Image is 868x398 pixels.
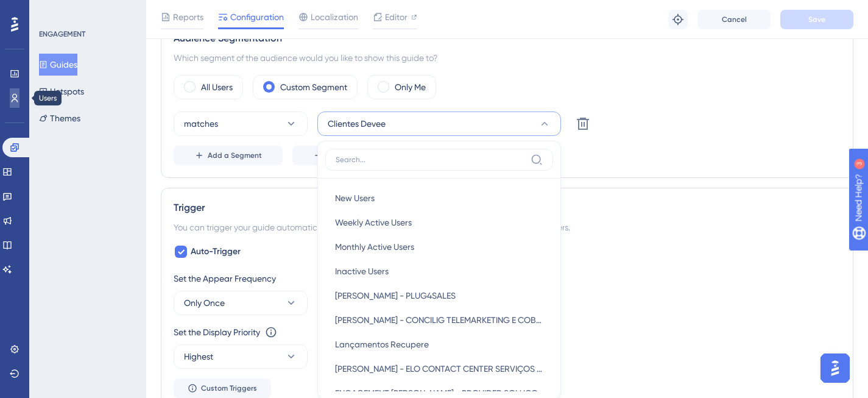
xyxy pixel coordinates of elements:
[335,240,414,254] span: Monthly Active Users
[39,107,80,129] button: Themes
[85,6,88,16] div: 3
[292,146,411,165] button: Create a Segment
[780,10,853,29] button: Save
[174,220,841,235] div: You can trigger your guide automatically when the target URL is visited, and/or use the custom tr...
[174,112,308,136] button: matches
[395,80,426,94] label: Only Me
[335,191,375,205] span: New Users
[325,332,553,357] button: Lançamentos Recupere
[325,357,553,381] button: [PERSON_NAME] - ELO CONTACT CENTER SERVIÇOS LTDA
[29,3,76,18] span: Need Help?
[184,349,213,364] span: Highest
[184,296,225,310] span: Only Once
[325,259,553,283] button: Inactive Users
[317,112,561,136] button: Clientes Devee
[201,383,257,393] span: Custom Triggers
[335,288,456,303] span: [PERSON_NAME] - PLUG4SALES
[325,308,553,332] button: [PERSON_NAME] - CONCILIG TELEMARKETING E COBRANÇA
[39,29,85,39] div: ENGAGEMENT
[174,325,260,339] div: Set the Display Priority
[697,10,771,29] button: Cancel
[174,344,308,369] button: Highest
[335,361,543,376] span: [PERSON_NAME] - ELO CONTACT CENTER SERVIÇOS LTDA
[335,264,389,279] span: Inactive Users
[230,10,284,24] span: Configuration
[174,146,283,165] button: Add a Segment
[808,15,825,24] span: Save
[173,10,203,24] span: Reports
[39,54,77,76] button: Guides
[191,244,241,259] span: Auto-Trigger
[184,116,218,131] span: matches
[174,51,841,65] div: Which segment of the audience would you like to show this guide to?
[174,201,841,215] div: Trigger
[174,291,308,315] button: Only Once
[335,313,543,327] span: [PERSON_NAME] - CONCILIG TELEMARKETING E COBRANÇA
[325,235,553,259] button: Monthly Active Users
[336,155,526,165] input: Search...
[311,10,358,24] span: Localization
[328,116,386,131] span: Clientes Devee
[817,350,853,386] iframe: UserGuiding AI Assistant Launcher
[39,80,84,102] button: Hotspots
[208,151,262,160] span: Add a Segment
[201,80,233,94] label: All Users
[174,271,841,286] div: Set the Appear Frequency
[385,10,408,24] span: Editor
[325,283,553,308] button: [PERSON_NAME] - PLUG4SALES
[335,215,412,230] span: Weekly Active Users
[335,337,429,352] span: Lançamentos Recupere
[280,80,347,94] label: Custom Segment
[325,186,553,210] button: New Users
[174,378,271,398] button: Custom Triggers
[722,15,747,24] span: Cancel
[325,210,553,235] button: Weekly Active Users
